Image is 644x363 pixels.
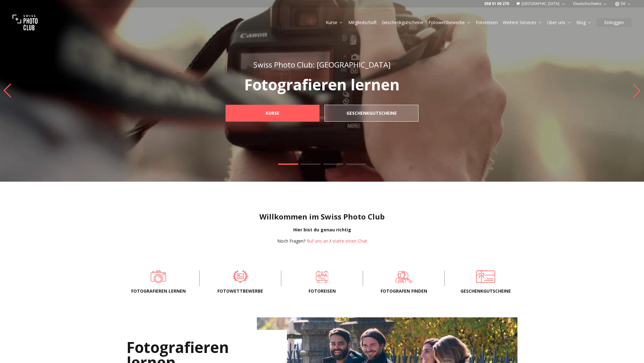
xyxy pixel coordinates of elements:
a: Geschenkgutscheine [325,105,418,122]
button: Geschenkgutscheine [379,18,426,27]
a: Über uns [547,19,571,26]
b: Kurse [266,110,279,116]
h1: Willkommen im Swiss Photo Club [5,212,639,222]
a: Fotoreisen [476,19,498,26]
button: Über uns [545,18,574,27]
span: Swiss Photo Club: [GEOGRAPHIC_DATA] [253,59,391,70]
a: Geschenkgutscheine [382,19,423,26]
a: Fotowettbewerbe [428,19,471,26]
button: Mitgliedschaft [346,18,379,27]
span: Noch Fragen? [277,238,305,244]
a: Fotoreisen [291,270,353,283]
button: Blog [574,18,594,27]
a: Fotowettbewerbe [210,270,271,283]
span: Fotografen finden [373,288,434,294]
button: Einloggen [597,18,631,27]
p: Fotografieren lernen [212,77,432,92]
a: Kurse [326,19,343,26]
span: Fotografieren lernen [128,288,189,294]
span: Fotowettbewerbe [210,288,271,294]
a: Fotografieren lernen [128,270,189,283]
button: Fotoreisen [473,18,500,27]
a: Fotografen finden [373,270,434,283]
a: Blog [576,19,592,26]
span: Fotoreisen [291,288,353,294]
button: starte einen Chat [332,238,367,244]
img: Swiss photo club [13,10,38,35]
b: Geschenkgutscheine [346,110,397,116]
a: Kurse [226,105,319,122]
button: Fotowettbewerbe [426,18,473,27]
a: Ruf uns an [307,238,328,244]
button: Kurse [323,18,346,27]
a: 058 51 00 270 [484,1,509,6]
a: Weitere Services [503,19,542,26]
span: Geschenkgutscheine [455,288,516,294]
a: Mitgliedschaft [348,19,377,26]
button: Weitere Services [500,18,545,27]
div: Hier bist du genau richtig [5,227,639,233]
a: Geschenkgutscheine [455,270,516,283]
div: / [277,238,367,244]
